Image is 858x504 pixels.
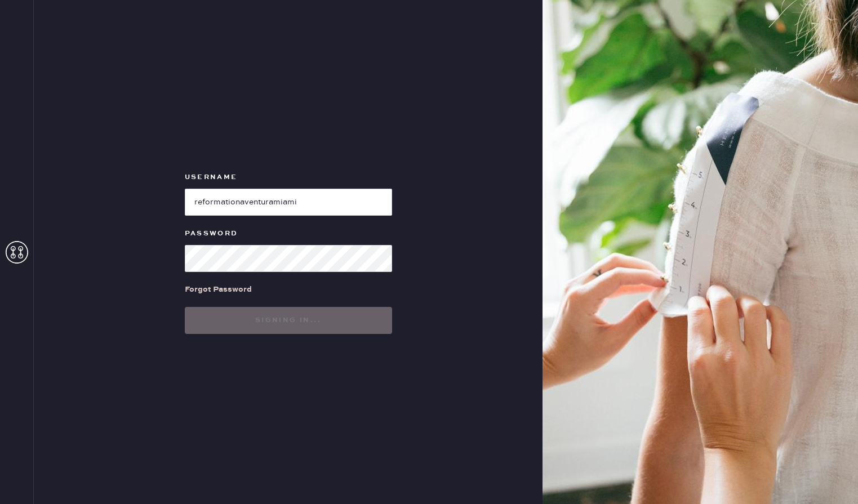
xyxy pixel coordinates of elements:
label: Username [185,171,392,184]
button: Signing in... [185,307,392,334]
input: e.g. john@doe.com [185,189,392,216]
a: Forgot Password [185,272,252,307]
div: Forgot Password [185,283,252,296]
label: Password [185,227,392,240]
